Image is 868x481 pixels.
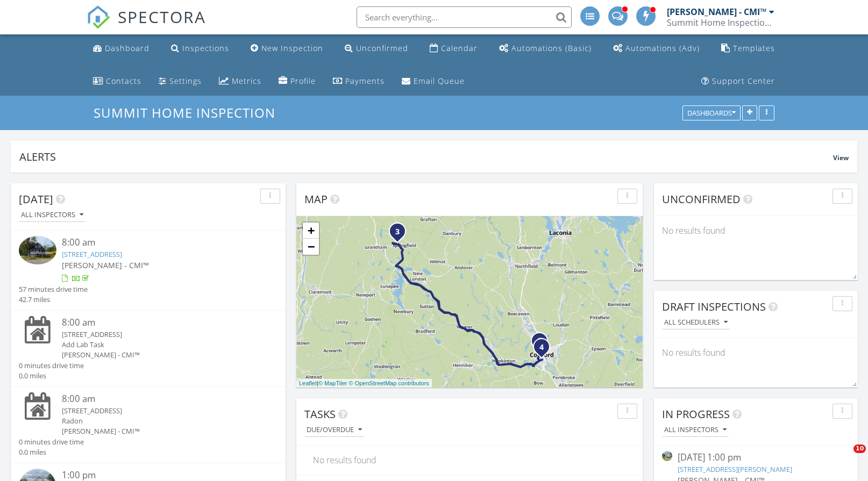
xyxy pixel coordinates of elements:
a: Metrics [215,71,266,91]
a: 8:00 am [STREET_ADDRESS] Add Lab Task [PERSON_NAME] - CMI™ 0 minutes drive time 0.0 miles [19,316,278,381]
div: | [296,379,432,388]
a: Leaflet [299,380,317,386]
a: Settings [154,71,206,91]
div: No results found [305,446,634,475]
div: Support Center [712,76,775,86]
div: [STREET_ADDRESS] [62,406,256,416]
div: Due/Overdue [307,426,362,434]
div: 3133 Main St, Springfield, NH 03284 [397,231,404,238]
div: 42.7 miles [19,295,88,305]
img: 9353637%2Fcover_photos%2F0YMcmUT4xsiR4VtjgtVx%2Fsmall.jpg [19,236,56,264]
a: Summit Home Inspection [94,104,284,121]
a: Company Profile [274,71,320,91]
div: 0 minutes drive time [19,437,84,447]
span: View [833,153,849,162]
a: Automations (Basic) [495,39,596,59]
button: Dashboards [682,106,741,121]
div: 8:00 am [62,392,256,406]
img: streetview [662,451,672,461]
div: [STREET_ADDRESS] [62,329,256,340]
a: Zoom out [303,239,319,255]
a: Unconfirmed [340,39,412,59]
a: Calendar [425,39,482,59]
div: 8:00 am [62,316,256,329]
a: Email Queue [397,71,469,91]
a: Templates [717,39,779,59]
div: Summit Home Inspection, LLC [667,17,774,28]
div: All schedulers [664,319,728,326]
span: In Progress [662,407,730,421]
div: Radon [62,416,256,426]
img: The Best Home Inspection Software - Spectora [87,5,110,29]
a: © MapTiler [318,380,347,386]
div: Inspections [182,43,229,53]
a: Contacts [89,71,146,91]
i: 4 [539,344,544,351]
div: 57 minutes drive time [19,284,88,295]
div: Profile [290,76,316,86]
a: Payments [329,71,389,91]
div: [PERSON_NAME] - CMI™ [62,350,256,360]
a: Support Center [697,71,779,91]
i: 3 [395,228,400,236]
span: Map [304,192,328,206]
a: Zoom in [303,222,319,239]
div: [PERSON_NAME] - CMI™ [667,6,766,17]
div: 8:00 am [62,236,256,249]
iframe: Intercom live chat [831,444,857,470]
div: Payments [345,76,385,86]
span: SPECTORA [118,5,206,28]
div: Calendar [441,43,478,53]
div: 0 minutes drive time [19,361,84,371]
span: [PERSON_NAME] - CMI™ [62,260,149,270]
button: All Inspectors [19,208,86,222]
a: New Inspection [246,39,328,59]
a: Automations (Advanced) [609,39,704,59]
div: Automations (Adv) [625,43,700,53]
div: Settings [169,76,202,86]
span: Tasks [304,407,336,421]
div: All Inspectors [664,426,727,434]
button: All Inspectors [662,423,729,437]
div: New Inspection [261,43,323,53]
span: Draft Inspections [662,299,766,314]
div: [DATE] 1:00 pm [678,451,834,464]
div: Dashboard [105,43,150,53]
div: No results found [654,216,858,245]
span: Unconfirmed [662,192,741,206]
div: Metrics [232,76,261,86]
div: No results found [654,338,858,367]
a: SPECTORA [87,15,206,37]
div: Add Lab Task [62,340,256,350]
div: [PERSON_NAME] - CMI™ [62,426,256,436]
div: Templates [733,43,775,53]
div: Email Queue [414,76,465,86]
div: 0.0 miles [19,447,84,457]
a: 8:00 am [STREET_ADDRESS] Radon [PERSON_NAME] - CMI™ 0 minutes drive time 0.0 miles [19,392,278,457]
span: 10 [853,444,866,453]
a: 8:00 am [STREET_ADDRESS] [PERSON_NAME] - CMI™ 57 minutes drive time 42.7 miles [19,236,278,305]
div: Alerts [19,149,833,164]
a: Inspections [167,39,233,59]
div: Automations (Basic) [511,43,592,53]
a: [STREET_ADDRESS][PERSON_NAME] [678,464,792,474]
div: Unconfirmed [356,43,408,53]
a: Dashboard [89,39,154,59]
input: Search everything... [357,6,572,28]
div: Contacts [106,76,141,86]
div: Dashboards [687,110,736,117]
a: © OpenStreetMap contributors [349,380,429,386]
span: [DATE] [19,192,53,206]
button: Due/Overdue [304,423,364,437]
button: All schedulers [662,315,730,330]
div: 0.0 miles [19,371,84,381]
div: All Inspectors [21,211,83,219]
a: [STREET_ADDRESS] [62,249,122,259]
div: 50 Downing St, Concord, NH 03301 [542,347,548,353]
